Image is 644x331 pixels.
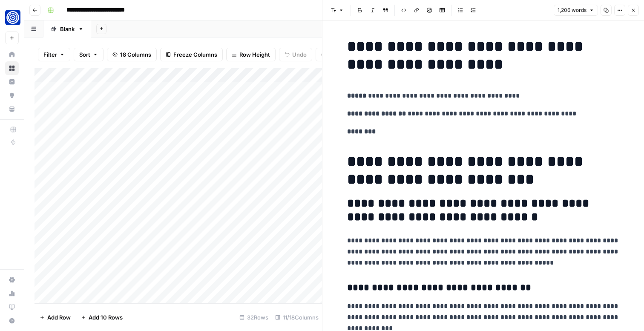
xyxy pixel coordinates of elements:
span: Add 10 Rows [89,313,123,322]
span: 18 Columns [120,50,151,59]
button: 18 Columns [107,48,157,61]
button: Add 10 Rows [76,311,128,324]
span: Row Height [239,50,270,59]
a: Your Data [5,102,19,116]
a: Insights [5,75,19,89]
a: Usage [5,287,19,300]
a: Blank [43,20,91,37]
div: 11/18 Columns [272,311,322,324]
a: Home [5,48,19,61]
span: Add Row [47,313,71,322]
button: Help + Support [5,314,19,328]
span: Sort [79,50,90,59]
span: Freeze Columns [173,50,217,59]
button: Workspace: Fundwell [5,7,19,28]
a: Opportunities [5,89,19,102]
div: 32 Rows [236,311,272,324]
div: Blank [60,25,75,33]
span: Undo [292,50,307,59]
button: Sort [74,48,103,61]
button: Undo [279,48,312,61]
button: Add Row [34,311,76,324]
button: Row Height [226,48,276,61]
a: Learning Hub [5,300,19,314]
button: 1,206 words [554,5,598,16]
span: 1,206 words [558,6,586,14]
button: Freeze Columns [160,48,223,61]
a: Settings [5,273,19,287]
button: Filter [38,48,70,61]
img: Fundwell Logo [5,10,20,25]
a: Browse [5,61,19,75]
span: Filter [43,50,57,59]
